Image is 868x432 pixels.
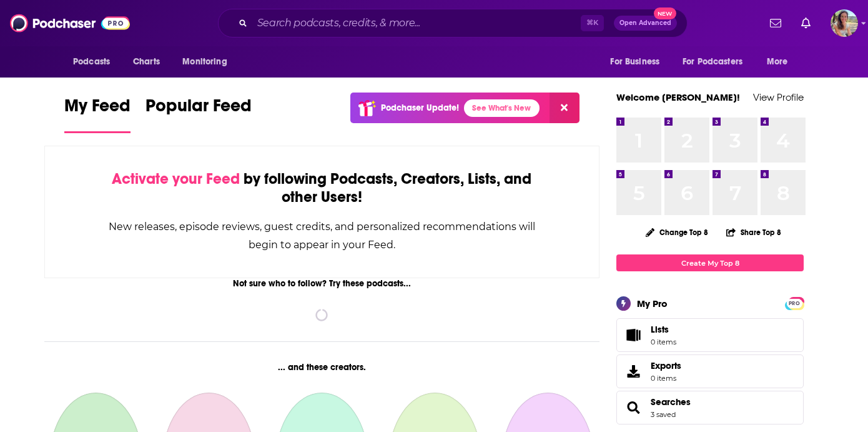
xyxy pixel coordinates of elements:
[64,95,131,124] span: My Feed
[616,254,804,271] a: Create My Top 8
[616,91,740,103] a: Welcome [PERSON_NAME]!
[581,15,604,31] span: ⌘ K
[218,9,688,38] div: Search podcasts, credits, & more...
[621,399,646,416] a: Searches
[767,53,788,71] span: More
[651,374,681,383] span: 0 items
[64,95,131,133] a: My Feed
[651,324,676,335] span: Lists
[107,218,536,254] div: New releases, episode reviews, guest credits, and personalized recommendations will begin to appe...
[616,318,804,352] a: Lists
[674,50,761,74] button: open menu
[621,326,646,344] span: Lists
[73,53,110,71] span: Podcasts
[182,53,227,71] span: Monitoring
[651,410,676,419] a: 3 saved
[44,278,599,289] div: Not sure who to follow? Try these podcasts...
[726,220,782,244] button: Share Top 8
[133,53,160,71] span: Charts
[619,20,671,26] span: Open Advanced
[831,9,858,37] span: Logged in as ashtonwikstrom
[614,16,677,31] button: Open AdvancedNew
[10,11,130,35] img: Podchaser - Follow, Share and Rate Podcasts
[145,95,252,133] a: Popular Feed
[621,363,646,380] span: Exports
[796,13,816,34] a: Show notifications dropdown
[125,50,167,74] a: Charts
[44,362,599,373] div: ... and these creators.
[112,169,240,188] span: Activate your Feed
[64,50,126,74] button: open menu
[252,13,581,33] input: Search podcasts, credits, & more...
[637,298,668,309] div: My Pro
[616,354,804,388] a: Exports
[464,99,540,117] a: See What's New
[381,103,459,113] p: Podchaser Update!
[601,50,675,74] button: open menu
[610,53,659,71] span: For Business
[651,360,681,371] span: Exports
[787,298,802,308] a: PRO
[638,224,716,240] button: Change Top 8
[651,338,676,346] span: 0 items
[787,299,802,308] span: PRO
[107,170,536,206] div: by following Podcasts, Creators, Lists, and other Users!
[765,13,786,34] a: Show notifications dropdown
[145,95,252,124] span: Popular Feed
[753,91,804,103] a: View Profile
[174,50,243,74] button: open menu
[651,324,669,335] span: Lists
[758,50,804,74] button: open menu
[683,53,742,71] span: For Podcasters
[831,9,858,37] button: Show profile menu
[616,391,804,424] span: Searches
[831,9,858,37] img: User Profile
[654,8,676,19] span: New
[651,396,691,408] a: Searches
